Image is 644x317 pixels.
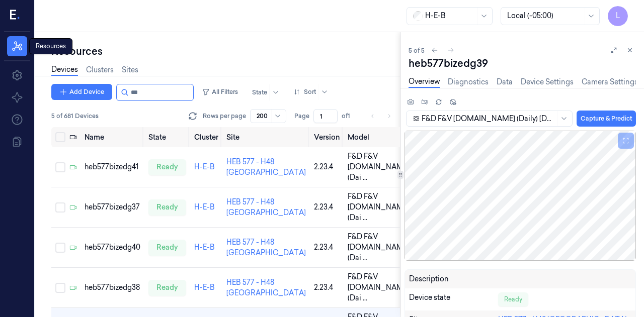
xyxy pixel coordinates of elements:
a: H-E-B [194,162,215,171]
div: ready [148,199,186,216]
div: heb577bizedg41 [85,162,140,172]
button: Select all [55,132,65,142]
span: F&D F&V [DOMAIN_NAME] (Dai ... [348,191,413,223]
p: Rows per page [203,112,246,121]
div: heb577bizedg39 [409,56,636,70]
div: heb577bizedg40 [85,242,140,253]
button: Add Device [51,84,112,100]
button: Select row [55,202,65,213]
th: Version [310,127,344,147]
button: Select row [55,283,65,293]
a: Data [497,77,513,87]
a: H-E-B [194,243,215,252]
a: H-E-B [194,202,215,212]
th: State [144,127,190,147]
th: Name [80,127,144,147]
div: heb577bizedg37 [85,202,140,213]
th: Site [222,127,310,147]
span: 5 of 681 Devices [51,112,99,121]
a: Overview [409,76,440,88]
th: Model [344,127,434,147]
button: L [608,6,628,26]
div: Resources [51,44,400,58]
span: F&D F&V [DOMAIN_NAME] (Dai ... [348,232,413,263]
nav: pagination [366,109,396,123]
a: HEB 577 - H48 [GEOGRAPHIC_DATA] [226,278,306,297]
div: ready [148,280,186,296]
div: 2.23.4 [314,162,340,172]
div: Ready [498,292,528,306]
span: 5 of 5 [409,46,425,55]
a: HEB 577 - H48 [GEOGRAPHIC_DATA] [226,238,306,257]
a: Clusters [86,65,114,75]
span: F&D F&V [DOMAIN_NAME] (Dai ... [348,151,413,183]
div: Device state [409,292,498,306]
div: 2.23.4 [314,242,340,253]
div: 2.23.4 [314,282,340,293]
button: Select row [55,162,65,172]
a: Device Settings [521,77,574,87]
span: F&D F&V [DOMAIN_NAME] (Dai ... [348,272,413,303]
span: of 1 [342,112,358,121]
a: Camera Settings [582,77,638,87]
div: Resources [29,38,72,54]
button: Select row [55,243,65,253]
span: Page [294,112,309,121]
div: heb577bizedg38 [85,282,140,293]
th: Cluster [190,127,222,147]
div: 2.23.4 [314,202,340,213]
a: HEB 577 - H48 [GEOGRAPHIC_DATA] [226,197,306,217]
a: Sites [122,65,138,75]
a: Devices [51,64,78,76]
div: ready [148,159,186,175]
button: Capture & Predict [577,111,636,127]
a: Diagnostics [448,77,489,87]
button: All Filters [198,84,242,100]
a: HEB 577 - H48 [GEOGRAPHIC_DATA] [226,157,306,177]
div: Description [409,274,498,284]
a: H-E-B [194,283,215,292]
div: ready [148,240,186,256]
